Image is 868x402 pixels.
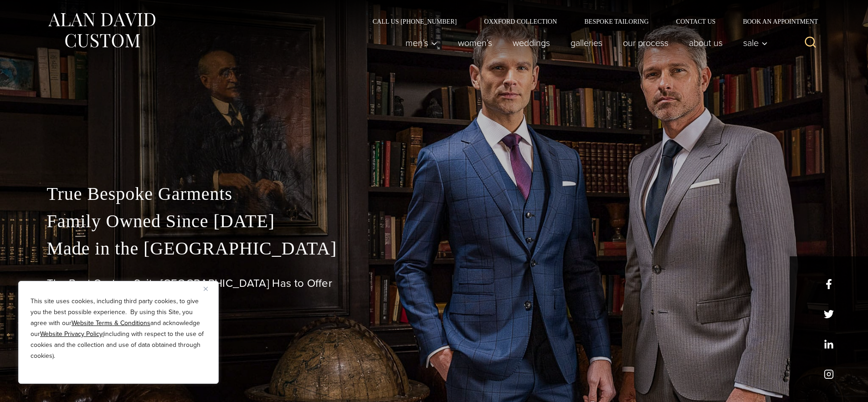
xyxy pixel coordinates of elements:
a: Women’s [447,34,502,52]
p: True Bespoke Garments Family Owned Since [DATE] Made in the [GEOGRAPHIC_DATA] [47,180,822,262]
span: Sale [743,38,768,47]
h1: The Best Custom Suits [GEOGRAPHIC_DATA] Has to Offer [47,277,822,290]
a: Book an Appointment [729,18,821,25]
button: View Search Form [800,32,822,54]
a: About Us [678,34,733,52]
a: Contact Us [663,18,729,25]
a: Oxxford Collection [470,18,570,25]
a: Our Process [612,34,678,52]
a: weddings [502,34,560,52]
span: Men’s [406,38,437,47]
a: Galleries [560,34,612,52]
a: Call Us [PHONE_NUMBER] [359,18,471,25]
nav: Secondary Navigation [359,18,822,25]
nav: Primary Navigation [395,34,772,52]
p: This site uses cookies, including third party cookies, to give you the best possible experience. ... [31,296,206,361]
a: Website Terms & Conditions [72,318,150,328]
button: Close [204,283,215,294]
a: Bespoke Tailoring [570,18,662,25]
img: Alan David Custom [47,10,156,51]
img: Close [204,287,208,291]
a: Website Privacy Policy [40,329,103,339]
